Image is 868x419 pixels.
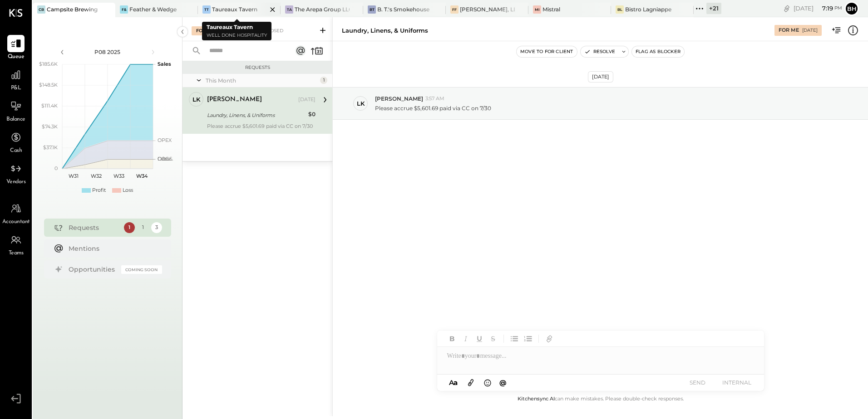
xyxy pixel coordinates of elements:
[680,376,716,389] button: SEND
[497,377,509,388] button: @
[120,5,128,14] div: F&
[260,26,288,35] div: Closed
[581,46,619,57] button: Resolve
[47,5,98,13] div: Campsite Brewing
[342,26,428,35] div: Laundry, Linens, & Uniforms
[320,77,327,84] div: 1
[508,333,520,345] button: Unordered List
[69,223,119,232] div: Requests
[0,66,31,93] a: P&L
[285,5,293,14] div: TA
[6,178,26,186] span: Vendors
[487,333,499,345] button: Strikethrough
[10,147,22,155] span: Cash
[158,137,172,143] text: OPEX
[9,249,24,258] span: Teams
[460,5,515,13] div: [PERSON_NAME], LLC
[844,1,859,16] button: Bh
[616,5,624,14] div: BL
[368,5,376,14] div: BT
[2,218,30,226] span: Accountant
[41,102,58,109] text: $111.4K
[794,4,842,13] div: [DATE]
[123,187,133,194] div: Loss
[69,244,158,253] div: Mentions
[192,26,219,35] div: For Me
[207,111,306,120] div: Laundry, Linens, & Uniforms
[802,27,818,34] div: [DATE]
[588,71,613,83] div: [DATE]
[158,156,173,162] text: Occu...
[542,5,560,13] div: Mistral
[706,3,721,14] div: + 21
[375,95,423,102] span: [PERSON_NAME]
[298,96,316,103] div: [DATE]
[39,61,58,67] text: $185.6K
[450,5,459,14] div: FF
[499,378,507,387] span: @
[375,104,491,112] p: Please accrue $5,601.69 paid via CC on 7/30
[43,144,58,151] text: $37.1K
[8,53,25,61] span: Queue
[543,333,555,345] button: Add URL
[207,24,253,30] b: Taureaux Tavern
[138,222,148,233] div: 1
[54,165,58,171] text: 0
[11,84,21,93] span: P&L
[0,200,31,226] a: Accountant
[473,333,485,345] button: Underline
[92,187,106,194] div: Profit
[0,231,31,258] a: Teams
[91,173,102,179] text: W32
[42,123,58,130] text: $74.3K
[113,173,124,179] text: W33
[0,160,31,186] a: Vendors
[206,77,318,84] div: This Month
[207,32,267,39] p: Well Done Hospitality
[522,333,534,345] button: Ordered List
[377,5,429,13] div: B. T.'s Smokehouse
[129,5,177,13] div: Feather & Wedge
[158,61,171,67] text: Sales
[517,46,577,57] button: Move to for client
[207,95,262,104] div: [PERSON_NAME]
[212,5,257,13] div: Taureaux Tavern
[454,378,458,387] span: a
[782,4,791,13] div: copy link
[779,27,799,34] div: For Me
[6,116,25,124] span: Balance
[533,5,541,14] div: Mi
[632,46,684,57] button: Flag as Blocker
[460,333,472,345] button: Italic
[69,173,79,179] text: W31
[192,95,200,104] div: LK
[37,5,45,14] div: CB
[308,110,316,119] div: $0
[69,48,146,56] div: P08 2025
[446,378,461,388] button: Aa
[0,129,31,155] a: Cash
[446,333,458,345] button: Bold
[151,222,162,233] div: 3
[202,5,211,14] div: TT
[207,123,316,129] div: Please accrue $5,601.69 paid via CC on 7/30
[69,265,117,274] div: Opportunities
[357,99,365,108] div: LK
[719,376,755,389] button: INTERNAL
[39,82,58,88] text: $148.5K
[121,265,162,274] div: Coming Soon
[425,95,444,102] span: 3:57 AM
[0,97,31,124] a: Balance
[295,5,350,13] div: The Arepa Group LLC
[158,156,173,162] text: COGS
[124,222,135,233] div: 1
[0,35,31,61] a: Queue
[625,5,671,13] div: Bistro Lagniappe
[136,173,148,179] text: W34
[187,64,328,71] div: Requests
